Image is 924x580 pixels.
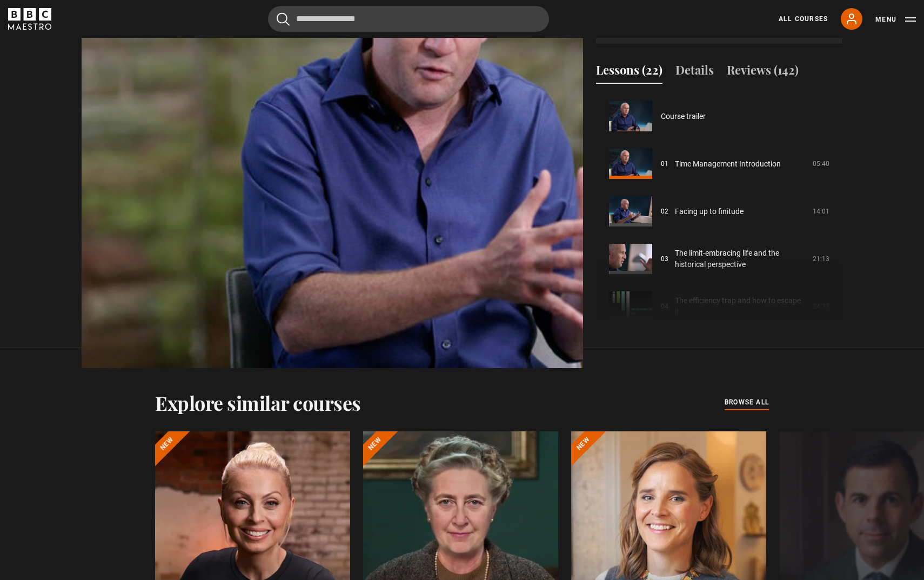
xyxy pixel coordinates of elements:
[675,158,781,170] a: Time Management Introduction
[661,111,706,122] a: Course trailer
[727,61,799,84] button: Reviews (142)
[675,61,714,84] button: Details
[268,6,549,32] input: Search
[675,206,744,217] a: Facing up to finitude
[675,248,806,270] a: The limit-embracing life and the historical perspective
[875,14,916,25] button: Toggle navigation
[725,397,769,409] a: browse all
[779,14,828,24] a: All Courses
[155,391,361,414] h2: Explore similar courses
[596,61,662,84] button: Lessons (22)
[8,8,51,30] svg: BBC Maestro
[277,12,290,26] button: Submit the search query
[725,397,769,408] span: browse all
